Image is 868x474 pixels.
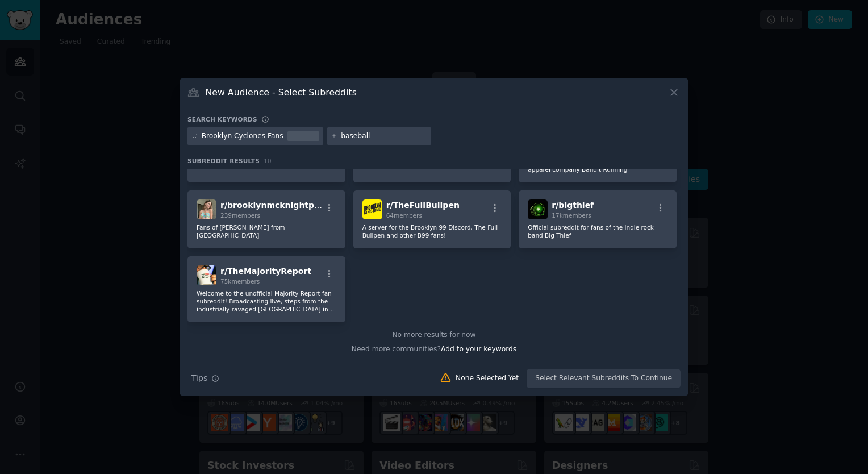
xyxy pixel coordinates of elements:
span: 17k members [552,212,591,219]
span: r/ bigthief [552,201,594,210]
span: 10 [264,157,272,164]
div: No more results for now [187,330,681,340]
span: r/ TheFullBullpen [386,201,460,210]
p: Welcome to the unofficial Majority Report fan subreddit! Broadcasting live, steps from the indust... [197,289,336,313]
img: TheFullBullpen [362,199,382,219]
span: 239 members [220,212,260,219]
input: New Keyword [341,131,427,142]
p: A server for the Brooklyn 99 Discord, The Full Bullpen and other B99 fans! [362,223,502,239]
div: Brooklyn Cyclones Fans [202,131,283,142]
img: brooklynmcknightpics [197,199,216,219]
span: Add to your keywords [441,345,516,353]
img: bigthief [528,199,548,219]
p: Official subreddit for fans of the indie rock band Big Thief [528,223,667,239]
span: Subreddit Results [187,157,260,165]
img: TheMajorityReport [197,265,216,285]
p: Fans of [PERSON_NAME] from [GEOGRAPHIC_DATA] [197,223,336,239]
button: Tips [187,368,223,388]
span: r/ TheMajorityReport [220,267,311,276]
span: 64 members [386,212,422,219]
div: Need more communities? [187,340,681,355]
span: Tips [191,372,207,384]
div: None Selected Yet [456,373,519,384]
h3: New Audience - Select Subreddits [206,86,357,98]
span: 75k members [220,278,260,285]
h3: Search keywords [187,115,257,123]
span: r/ brooklynmcknightpics [220,201,327,210]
